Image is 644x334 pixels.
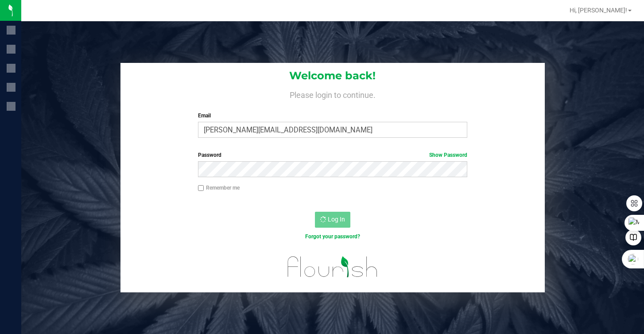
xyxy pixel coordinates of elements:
[315,212,350,228] button: Log In
[198,185,204,191] input: Remember me
[305,233,360,240] a: Forgot your password?
[429,152,467,158] a: Show Password
[120,70,544,82] h1: Welcome back!
[120,89,544,99] h4: Please login to continue.
[198,152,221,158] span: Password
[198,112,467,120] label: Email
[328,216,345,223] span: Log In
[570,7,627,14] span: Hi, [PERSON_NAME]!
[198,184,240,192] label: Remember me
[279,250,385,284] img: flourish_logo.svg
